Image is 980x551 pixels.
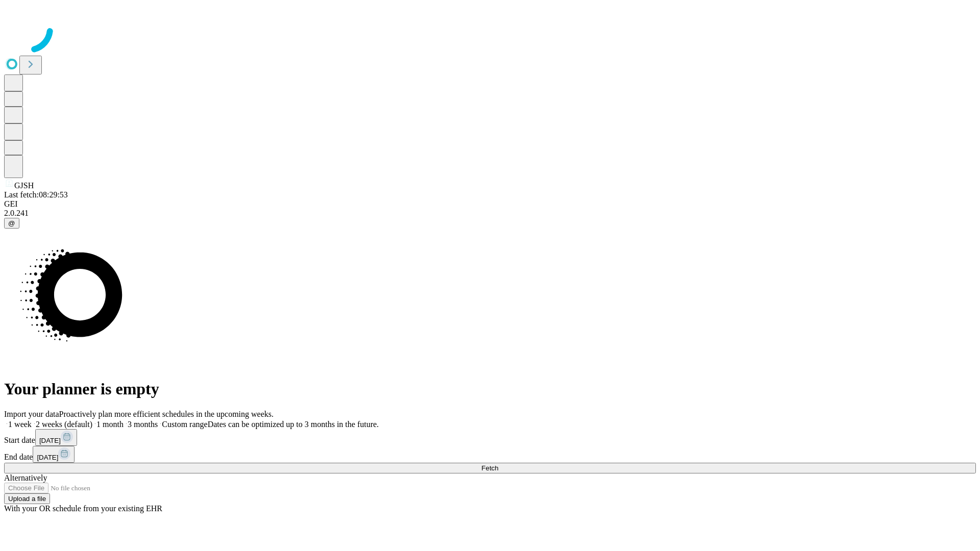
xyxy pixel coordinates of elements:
[4,199,976,209] div: GEI
[8,219,15,227] span: @
[4,446,976,463] div: End date
[37,454,58,461] span: [DATE]
[4,493,50,504] button: Upload a file
[162,420,207,429] span: Custom range
[59,410,274,418] span: Proactively plan more efficient schedules in the upcoming weeks.
[128,420,158,429] span: 3 months
[39,437,61,444] span: [DATE]
[4,504,162,513] span: With your OR schedule from your existing EHR
[481,464,498,472] span: Fetch
[4,429,976,446] div: Start date
[14,181,34,190] span: GJSH
[8,420,32,429] span: 1 week
[4,463,976,473] button: Fetch
[4,190,68,199] span: Last fetch: 08:29:53
[208,420,379,429] span: Dates can be optimized up to 3 months in the future.
[96,420,124,429] span: 1 month
[4,209,976,218] div: 2.0.241
[4,410,59,418] span: Import your data
[35,429,77,446] button: [DATE]
[33,446,75,463] button: [DATE]
[4,380,976,398] h1: Your planner is empty
[4,218,19,229] button: @
[36,420,92,429] span: 2 weeks (default)
[4,473,47,482] span: Alternatively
